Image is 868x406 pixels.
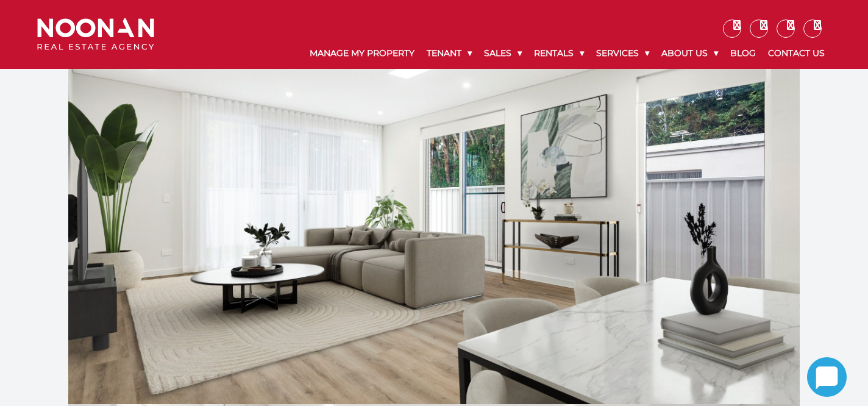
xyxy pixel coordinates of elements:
[421,38,478,69] a: Tenant
[37,18,154,51] img: Noonan Real Estate Agency
[724,38,762,69] a: Blog
[478,38,528,69] a: Sales
[762,38,831,69] a: Contact Us
[304,38,421,69] a: Manage My Property
[655,38,724,69] a: About Us
[590,38,655,69] a: Services
[528,38,590,69] a: Rentals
